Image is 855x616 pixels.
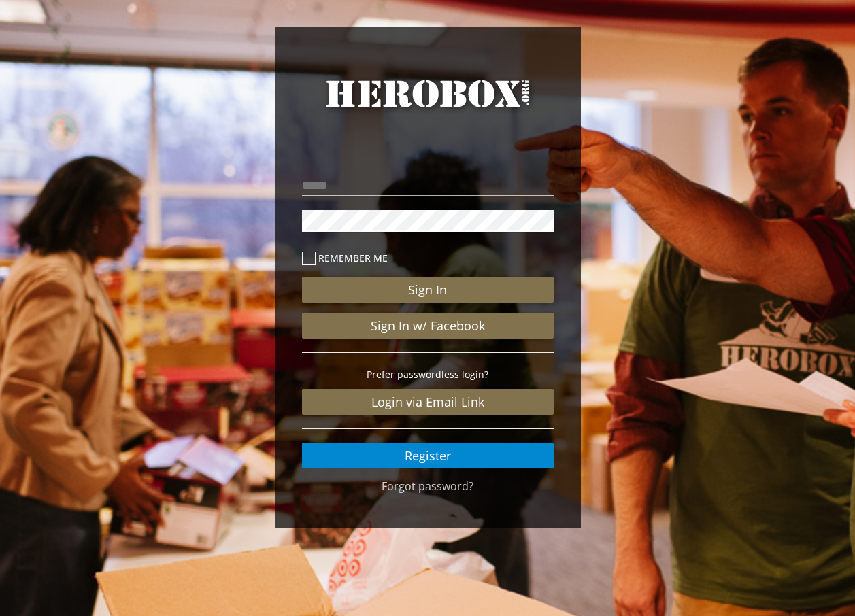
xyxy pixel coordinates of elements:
a: Register [302,443,554,468]
a: Sign In w/ Facebook [302,313,554,339]
a: Login via Email Link [302,389,554,415]
a: Forgot password? [382,479,473,494]
a: HeroBox [302,75,554,137]
p: Prefer passwordless login? [302,366,554,382]
label: Remember me [302,250,554,266]
button: Sign In [302,277,554,303]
